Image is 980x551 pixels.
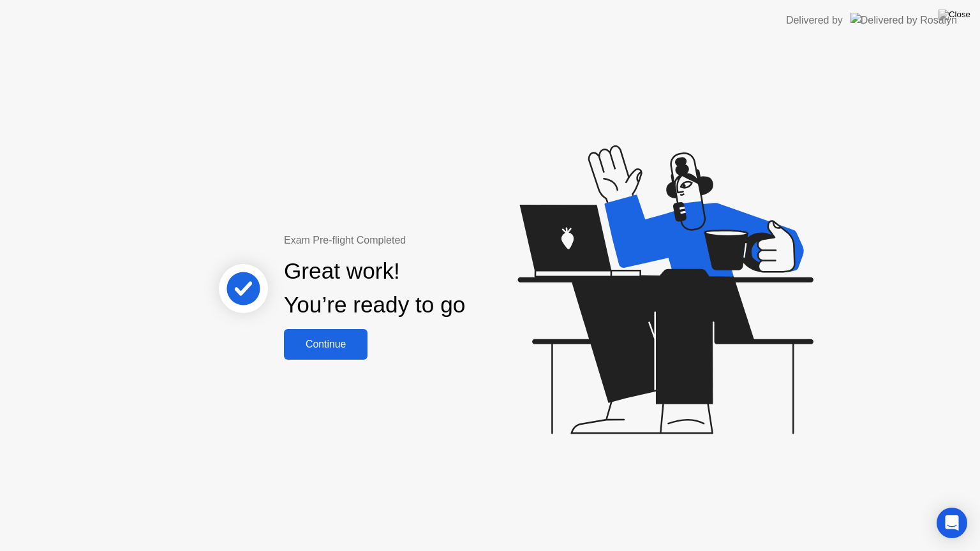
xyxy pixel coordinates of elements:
[937,508,967,538] div: Open Intercom Messenger
[284,254,465,322] div: Great work! You’re ready to go
[284,329,367,360] button: Continue
[850,13,957,27] img: Delivered by Rosalyn
[939,10,970,20] img: Close
[288,339,364,350] div: Continue
[284,233,547,248] div: Exam Pre-flight Completed
[786,13,843,28] div: Delivered by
